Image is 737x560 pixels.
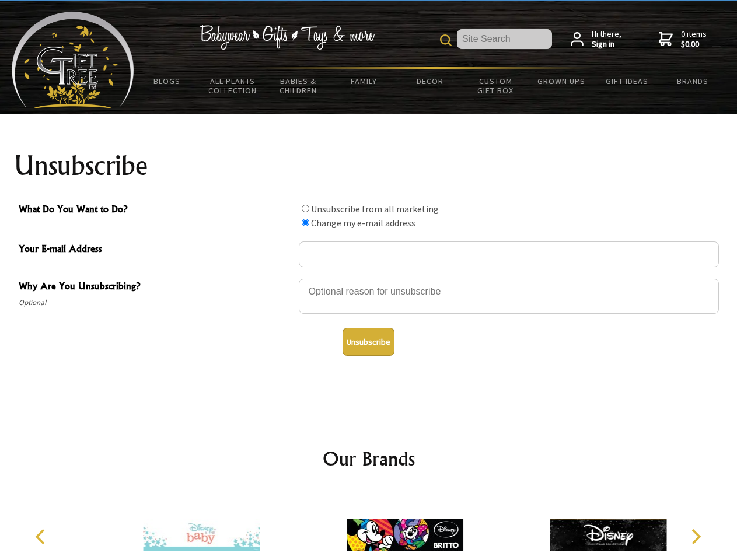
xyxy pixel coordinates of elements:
[19,202,293,219] span: What Do You Want to Do?
[331,69,397,93] a: Family
[594,69,660,93] a: Gift Ideas
[266,69,331,103] a: Babies & Children
[23,444,714,473] h2: Our Brands
[457,29,552,49] input: Site Search
[302,219,309,226] input: What Do You Want to Do?
[29,524,55,549] button: Previous
[592,39,621,50] strong: Sign in
[12,12,134,108] img: Babyware - Gifts - Toys and more...
[200,69,266,103] a: All Plants Collection
[592,29,621,50] span: Hi there,
[660,69,726,93] a: Brands
[528,69,594,93] a: Grown Ups
[311,203,439,215] label: Unsubscribe from all marketing
[343,328,394,356] button: Unsubscribe
[397,69,463,93] a: Decor
[134,69,200,93] a: BLOGS
[659,29,707,50] a: 0 items$0.00
[299,279,719,314] textarea: Why Are You Unsubscribing?
[200,25,375,50] img: Babywear - Gifts - Toys & more
[19,279,293,296] span: Why Are You Unsubscribing?
[440,34,452,46] img: product search
[571,29,621,50] a: Hi there,Sign in
[683,524,708,549] button: Next
[311,217,415,229] label: Change my e-mail address
[302,205,309,212] input: What Do You Want to Do?
[299,242,719,267] input: Your E-mail Address
[681,29,707,50] span: 0 items
[681,39,707,50] strong: $0.00
[14,152,724,180] h1: Unsubscribe
[19,242,293,258] span: Your E-mail Address
[463,69,529,103] a: Custom Gift Box
[19,296,293,310] span: Optional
